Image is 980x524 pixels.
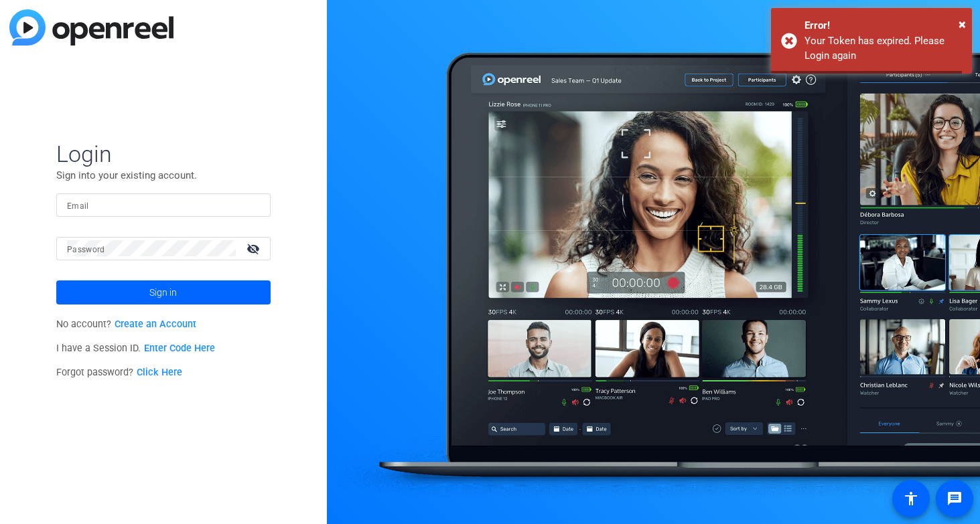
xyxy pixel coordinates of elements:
span: × [959,16,966,32]
a: Enter Code Here [144,343,215,354]
mat-icon: visibility_off [238,239,271,258]
mat-icon: message [947,491,963,507]
img: blue-gradient.svg [9,9,173,46]
a: Click Here [137,367,182,378]
span: Login [56,140,271,168]
p: Sign into your existing account. [56,168,271,183]
span: Sign in [149,276,177,309]
span: No account? [56,319,196,330]
button: Close [959,14,966,34]
mat-icon: accessibility [903,491,919,507]
input: Enter Email Address [67,197,260,213]
div: Error! [804,18,962,33]
span: Forgot password? [56,367,182,378]
mat-label: Email [67,201,89,211]
span: I have a Session ID. [56,343,215,354]
div: Your Token has expired. Please Login again [804,33,962,64]
mat-label: Password [67,245,105,254]
a: Create an Account [115,319,196,330]
button: Sign in [56,280,271,304]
